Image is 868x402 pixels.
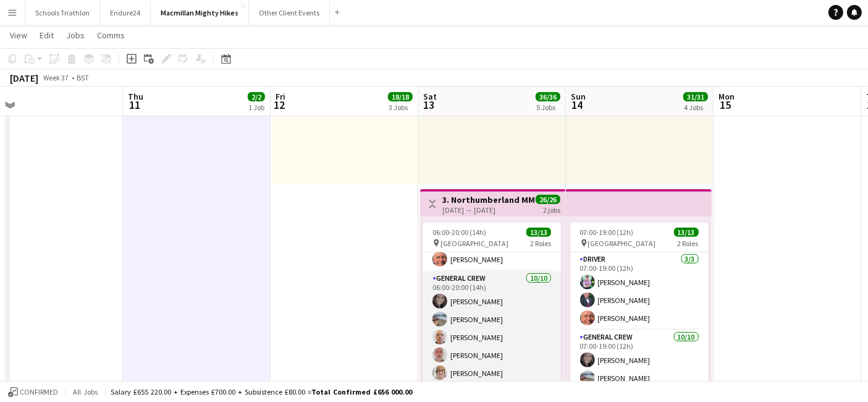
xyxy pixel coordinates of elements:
div: [DATE] → [DATE] [442,205,534,215]
span: 2/2 [248,92,265,101]
span: 14 [569,98,586,112]
h3: 3. Northumberland MMH- 2 day role [442,194,534,205]
span: Jobs [66,30,85,41]
span: Comms [97,30,125,41]
span: Total Confirmed £656 000.00 [311,387,412,396]
a: Jobs [61,27,90,43]
span: [GEOGRAPHIC_DATA] [440,239,508,248]
span: 26/26 [536,195,560,204]
span: Fri [276,91,285,102]
span: Sun [571,91,586,102]
span: 06:00-20:00 (14h) [432,228,486,237]
span: 13/13 [674,228,699,237]
div: 2 jobs [543,204,560,215]
a: Comms [92,27,130,43]
span: 2 Roles [530,239,551,248]
span: 18/18 [388,92,413,101]
div: 3 Jobs [389,103,412,112]
span: 13/13 [526,228,551,237]
span: Thu [128,91,143,102]
span: All jobs [70,387,100,396]
span: Mon [718,91,735,102]
span: Confirmed [20,388,58,396]
span: 13 [421,98,437,112]
div: [DATE] [10,72,38,84]
div: Salary £655 220.00 + Expenses £700.00 + Subsistence £80.00 = [111,387,412,396]
div: BST [77,73,89,82]
button: Macmillan Mighty Hikes [151,1,249,25]
span: 15 [717,98,735,112]
div: 4 Jobs [684,103,707,112]
div: 1 Job [248,103,264,112]
span: 11 [126,98,143,112]
a: View [5,27,32,43]
button: Schools Triathlon [25,1,100,25]
button: Endure24 [100,1,151,25]
button: Confirmed [6,385,60,399]
span: 2 Roles [678,239,699,248]
div: 5 Jobs [536,103,560,112]
span: Edit [40,30,54,41]
span: Week 37 [41,73,72,82]
span: 31/31 [683,92,708,101]
a: Edit [35,27,59,43]
span: View [10,30,27,41]
button: Other Client Events [249,1,330,25]
span: Sat [423,91,437,102]
app-card-role: Driver3/307:00-19:00 (12h)[PERSON_NAME][PERSON_NAME][PERSON_NAME] [570,252,709,330]
span: 36/36 [536,92,560,101]
span: [GEOGRAPHIC_DATA] [588,239,656,248]
span: 07:00-19:00 (12h) [580,228,634,237]
span: 12 [274,98,285,112]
